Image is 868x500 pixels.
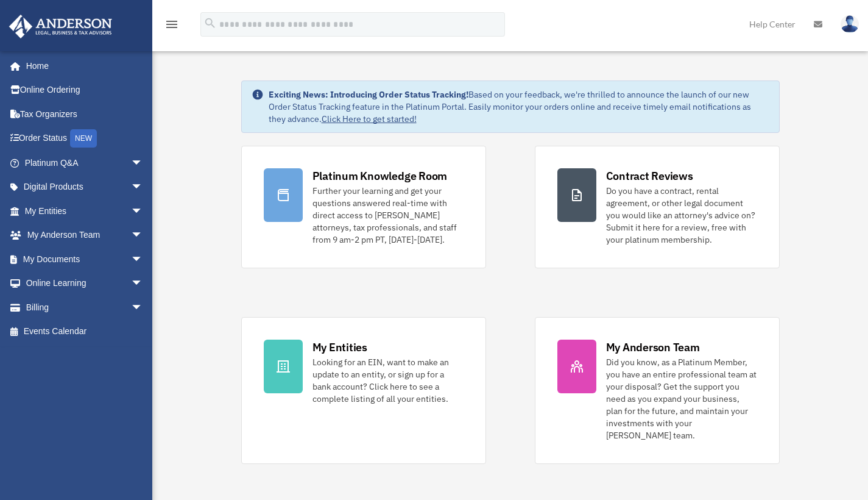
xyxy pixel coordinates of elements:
a: Contract Reviews Do you have a contract, rental agreement, or other legal document you would like... [535,146,780,268]
img: User Pic [841,15,859,33]
a: My Entities Looking for an EIN, want to make an update to an entity, or sign up for a bank accoun... [241,317,486,464]
a: My Anderson Team Did you know, as a Platinum Member, you have an entire professional team at your... [535,317,780,464]
img: Anderson Advisors Platinum Portal [5,15,116,38]
span: arrow_drop_down [131,175,155,200]
div: NEW [70,129,97,148]
div: Did you know, as a Platinum Member, you have an entire professional team at your disposal? Get th... [606,356,757,441]
span: arrow_drop_down [131,247,155,272]
a: My Anderson Teamarrow_drop_down [9,223,161,248]
a: Order StatusNEW [9,126,161,151]
div: Looking for an EIN, want to make an update to an entity, or sign up for a bank account? Click her... [312,356,464,405]
span: arrow_drop_down [131,271,155,296]
a: Platinum Knowledge Room Further your learning and get your questions answered real-time with dire... [241,146,486,268]
div: Platinum Knowledge Room [312,168,448,184]
div: Contract Reviews [606,168,693,184]
div: My Entities [312,340,367,355]
a: menu [164,21,179,32]
a: Online Ordering [9,78,161,102]
a: Home [9,54,155,78]
a: Online Learningarrow_drop_down [9,271,161,296]
span: arrow_drop_down [131,199,155,224]
a: My Documentsarrow_drop_down [9,247,161,271]
div: Do you have a contract, rental agreement, or other legal document you would like an attorney's ad... [606,185,757,246]
a: Tax Organizers [9,102,161,126]
i: menu [164,17,179,32]
a: My Entitiesarrow_drop_down [9,199,161,223]
span: arrow_drop_down [131,295,155,320]
div: Based on your feedback, we're thrilled to announce the launch of our new Order Status Tracking fe... [269,88,769,125]
a: Events Calendar [9,320,161,344]
span: arrow_drop_down [131,151,155,176]
i: search [203,16,217,30]
strong: Exciting News: Introducing Order Status Tracking! [269,89,468,100]
span: arrow_drop_down [131,223,155,248]
a: Platinum Q&Aarrow_drop_down [9,151,161,175]
a: Click Here to get started! [322,113,417,124]
a: Billingarrow_drop_down [9,295,161,320]
div: My Anderson Team [606,340,700,355]
div: Further your learning and get your questions answered real-time with direct access to [PERSON_NAM... [312,185,464,246]
a: Digital Productsarrow_drop_down [9,175,161,199]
